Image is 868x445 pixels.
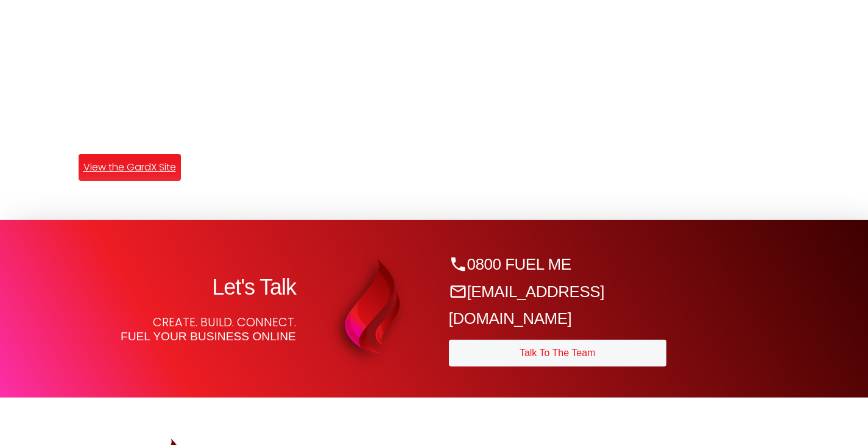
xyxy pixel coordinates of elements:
a: 0800 FUEL ME [449,255,571,273]
img: Website Design Auckland [325,255,420,357]
h2: Let's Talk [79,274,296,300]
a: Talk To The Team [449,340,666,366]
strong: Fuel your business online [121,330,296,343]
a: [EMAIL_ADDRESS][DOMAIN_NAME] [449,282,604,328]
p: Create. Build. Connect. [79,315,296,343]
a: View the GardX Site [79,154,181,181]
